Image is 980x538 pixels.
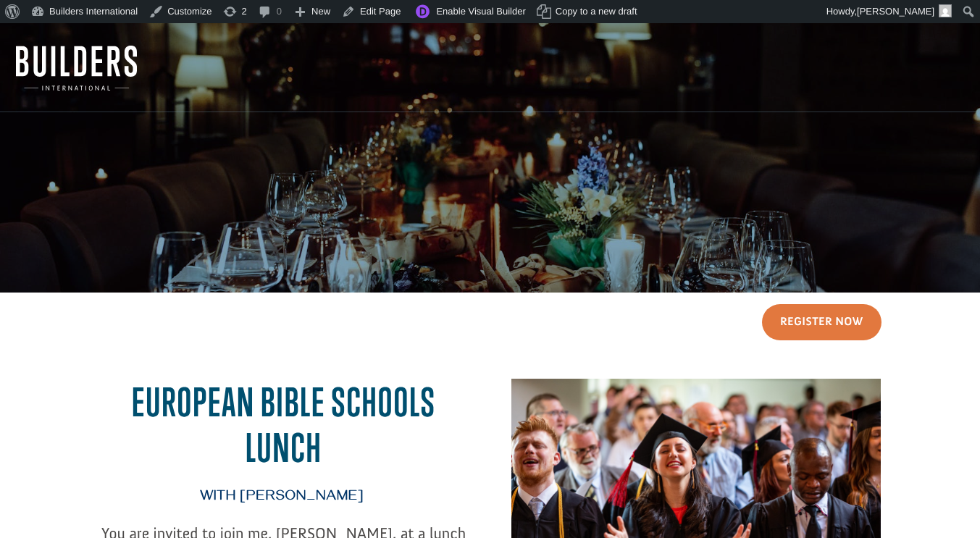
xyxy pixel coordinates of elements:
span: with [PERSON_NAME] [200,489,364,507]
a: Register Now [762,304,881,341]
img: Builders International [16,46,137,91]
h2: EUROPEAN BIBLE SCHOOL [99,379,469,477]
span: [PERSON_NAME] [857,6,934,17]
span: S lunch [246,379,436,471]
